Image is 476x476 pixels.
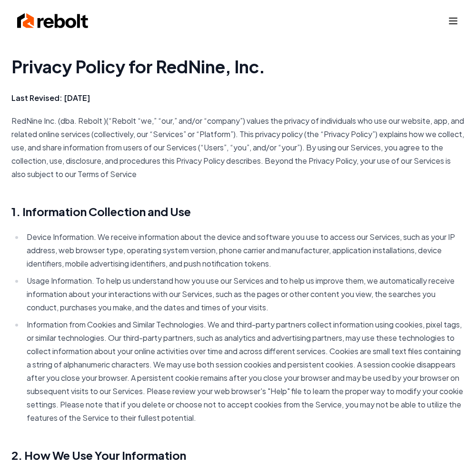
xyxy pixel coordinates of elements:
strong: Last Revised: [DATE] [11,93,90,103]
button: Toggle mobile menu [447,15,459,27]
p: RedNine Inc. (dba. Rebolt )(“Rebolt “we,” “our,” and/or “company”) values the privacy of individu... [11,114,465,181]
h1: Privacy Policy for RedNine, Inc. [11,57,465,76]
h2: 2. How We Use Your Information [11,447,465,463]
li: Device Information. We receive information about the device and software you use to access our Se... [24,230,465,270]
li: Information from Cookies and Similar Technologies. We and third-party partners collect informatio... [24,318,465,425]
img: Rebolt Logo [17,11,89,30]
h2: 1. Information Collection and Use [11,204,465,219]
li: Usage Information. To help us understand how you use our Services and to help us improve them, we... [24,274,465,314]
